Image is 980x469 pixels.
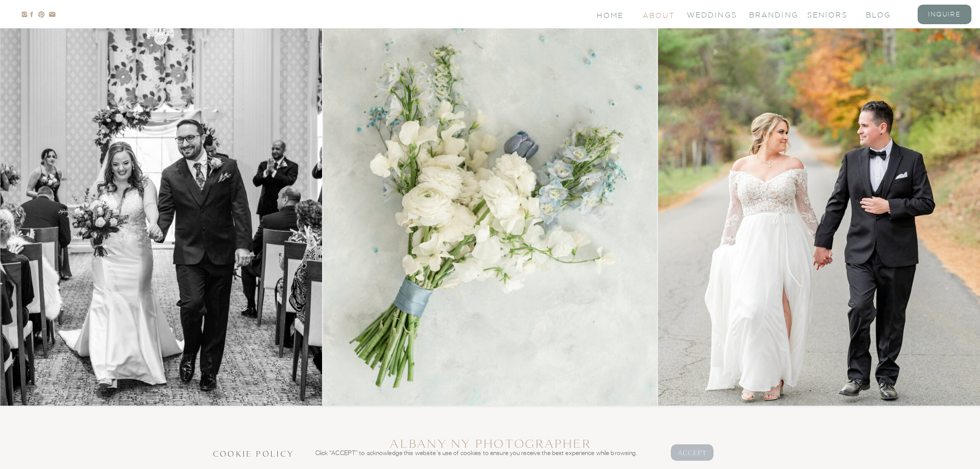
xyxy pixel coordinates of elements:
[678,447,707,457] p: AcCEPT
[213,448,299,458] h3: Cookie policy
[866,10,907,19] a: blog
[298,437,682,456] h1: Albany ny Photographer
[807,10,848,19] a: seniors
[315,448,657,458] p: Click “ACCEPT” to acknowledge this website’s use of cookies to ensure you receive the best experi...
[643,10,673,19] a: About
[924,10,965,19] a: inquire
[597,10,625,19] a: Home
[687,10,728,19] a: Weddings
[749,10,790,19] a: branding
